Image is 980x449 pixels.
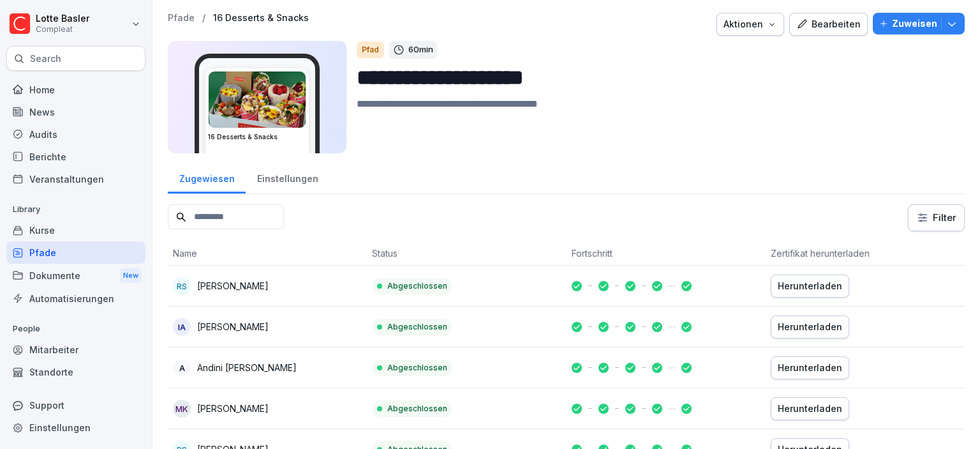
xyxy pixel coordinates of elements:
[6,394,145,416] div: Support
[6,287,145,310] a: Automatisierungen
[202,13,205,24] p: /
[197,320,269,333] p: [PERSON_NAME]
[796,17,861,31] div: Bearbeiten
[909,205,964,231] button: Filter
[6,101,145,123] a: News
[173,400,191,418] div: MK
[387,321,447,333] p: Abgeschlossen
[6,146,145,168] a: Berichte
[208,132,306,142] h3: 16 Desserts & Snacks
[567,241,766,266] th: Fortschritt
[30,52,61,65] p: Search
[6,241,145,264] a: Pfade
[766,241,965,266] th: Zertifikat herunterladen
[778,361,842,375] div: Herunterladen
[168,161,246,194] a: Zugewiesen
[6,123,145,146] a: Audits
[6,264,145,287] div: Dokumente
[771,275,849,298] button: Herunterladen
[892,17,937,31] p: Zuweisen
[387,403,447,415] p: Abgeschlossen
[168,13,195,24] a: Pfade
[778,279,842,293] div: Herunterladen
[771,397,849,420] button: Herunterladen
[771,356,849,379] button: Herunterladen
[168,241,367,266] th: Name
[6,199,145,220] p: Library
[387,362,447,374] p: Abgeschlossen
[197,361,297,374] p: Andini [PERSON_NAME]
[789,13,868,36] button: Bearbeiten
[357,42,384,58] div: Pfad
[197,279,269,293] p: [PERSON_NAME]
[408,43,433,56] p: 60 min
[6,416,145,439] a: Einstellungen
[778,320,842,334] div: Herunterladen
[6,168,145,190] a: Veranstaltungen
[6,264,145,287] a: DokumenteNew
[6,339,145,361] a: Mitarbeiter
[6,361,145,383] a: Standorte
[873,13,965,34] button: Zuweisen
[367,241,566,266] th: Status
[778,402,842,416] div: Herunterladen
[36,25,89,34] p: Compleat
[916,211,956,224] div: Filter
[246,161,329,194] a: Einstellungen
[387,280,447,292] p: Abgeschlossen
[6,319,145,339] p: People
[716,13,784,36] button: Aktionen
[209,72,306,128] img: n3v66b1q9ace5or90140vekn.png
[6,79,145,101] a: Home
[197,402,269,415] p: [PERSON_NAME]
[213,13,309,24] a: 16 Desserts & Snacks
[173,277,191,295] div: RS
[173,359,191,377] div: A
[173,318,191,336] div: IA
[771,316,849,339] button: Herunterladen
[120,268,142,283] div: New
[6,219,145,241] a: Kurse
[36,13,89,24] p: Lotte Basler
[724,17,777,31] div: Aktionen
